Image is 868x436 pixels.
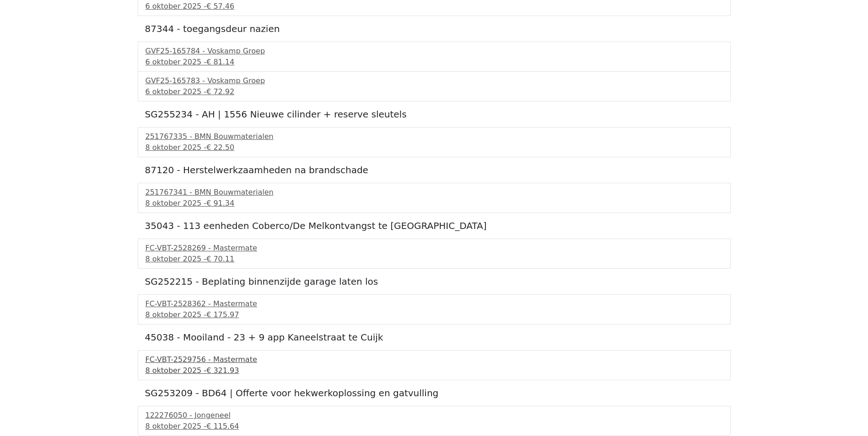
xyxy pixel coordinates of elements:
[145,332,723,343] h5: 45038 - Mooiland - 23 + 9 app Kaneelstraat te Cuijk
[146,75,723,86] div: GVF25-165783 - Voskamp Groep
[146,46,723,68] a: GVF25-165784 - Voskamp Groep6 oktober 2025 -€ 81.14
[146,365,723,376] div: 8 oktober 2025 -
[206,199,234,207] span: € 91.34
[206,87,234,96] span: € 72.92
[206,310,239,319] span: € 175.97
[146,142,723,153] div: 8 oktober 2025 -
[146,421,723,432] div: 8 oktober 2025 -
[146,410,723,432] a: 122276050 - Jongeneel8 oktober 2025 -€ 115.64
[146,1,723,12] div: 6 oktober 2025 -
[146,187,723,198] div: 251767341 - BMN Bouwmaterialen
[145,220,723,231] h5: 35043 - 113 eenheden Coberco/De Melkontvangst te [GEOGRAPHIC_DATA]
[146,243,723,265] a: FC-VBT-2528269 - Mastermate8 oktober 2025 -€ 70.11
[145,276,723,287] h5: SG252215 - Beplating binnenzijde garage laten los
[145,388,723,399] h5: SG253209 - BD64 | Offerte voor hekwerkoplossing en gatvulling
[145,165,723,175] h5: 87120 - Herstelwerkzaamheden na brandschade
[146,198,723,209] div: 8 oktober 2025 -
[146,131,723,153] a: 251767335 - BMN Bouwmaterialen8 oktober 2025 -€ 22.50
[146,57,723,68] div: 6 oktober 2025 -
[146,410,723,421] div: 122276050 - Jongeneel
[145,109,723,120] h5: SG255234 - AH | 1556 Nieuwe cilinder + reserve sleutels
[206,2,234,11] span: € 57.46
[146,131,723,142] div: 251767335 - BMN Bouwmaterialen
[146,187,723,209] a: 251767341 - BMN Bouwmaterialen8 oktober 2025 -€ 91.34
[146,243,723,254] div: FC-VBT-2528269 - Mastermate
[146,46,723,57] div: GVF25-165784 - Voskamp Groep
[146,298,723,309] div: FC-VBT-2528362 - Mastermate
[206,366,239,375] span: € 321.93
[145,23,723,34] h5: 87344 - toegangsdeur nazien
[146,298,723,320] a: FC-VBT-2528362 - Mastermate8 oktober 2025 -€ 175.97
[206,143,234,152] span: € 22.50
[146,354,723,365] div: FC-VBT-2529756 - Mastermate
[146,86,723,97] div: 6 oktober 2025 -
[206,255,234,263] span: € 70.11
[206,422,239,431] span: € 115.64
[146,75,723,97] a: GVF25-165783 - Voskamp Groep6 oktober 2025 -€ 72.92
[146,309,723,320] div: 8 oktober 2025 -
[146,354,723,376] a: FC-VBT-2529756 - Mastermate8 oktober 2025 -€ 321.93
[146,254,723,265] div: 8 oktober 2025 -
[206,58,234,66] span: € 81.14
